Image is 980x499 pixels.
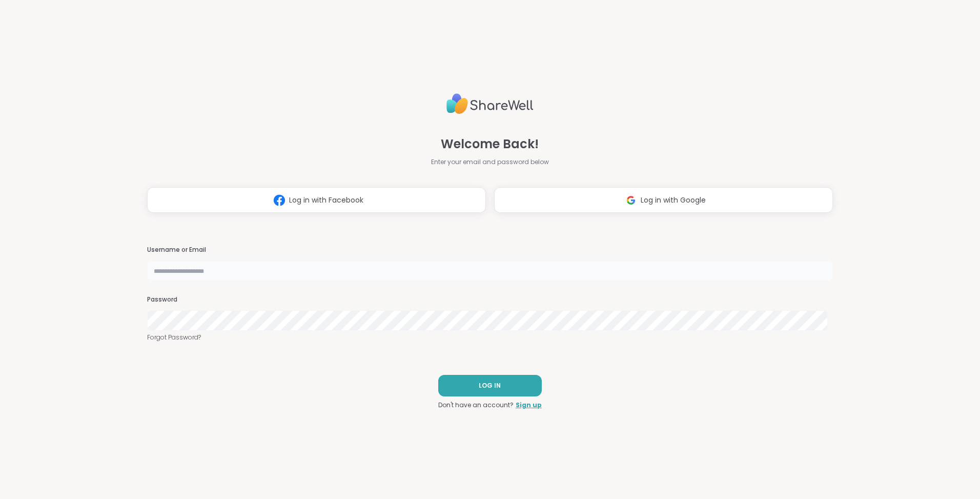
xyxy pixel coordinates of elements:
[270,191,289,210] img: ShareWell Logomark
[147,246,833,254] h3: Username or Email
[516,401,542,410] a: Sign up
[147,333,833,342] a: Forgot Password?
[641,195,706,206] span: Log in with Google
[494,187,833,213] button: Log in with Google
[438,401,514,410] span: Don't have an account?
[446,89,534,118] img: ShareWell Logo
[441,135,539,153] span: Welcome Back!
[479,381,501,390] span: LOG IN
[431,157,549,167] span: Enter your email and password below
[147,187,486,213] button: Log in with Facebook
[147,295,833,304] h3: Password
[621,191,641,210] img: ShareWell Logomark
[289,195,363,206] span: Log in with Facebook
[438,375,542,396] button: LOG IN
